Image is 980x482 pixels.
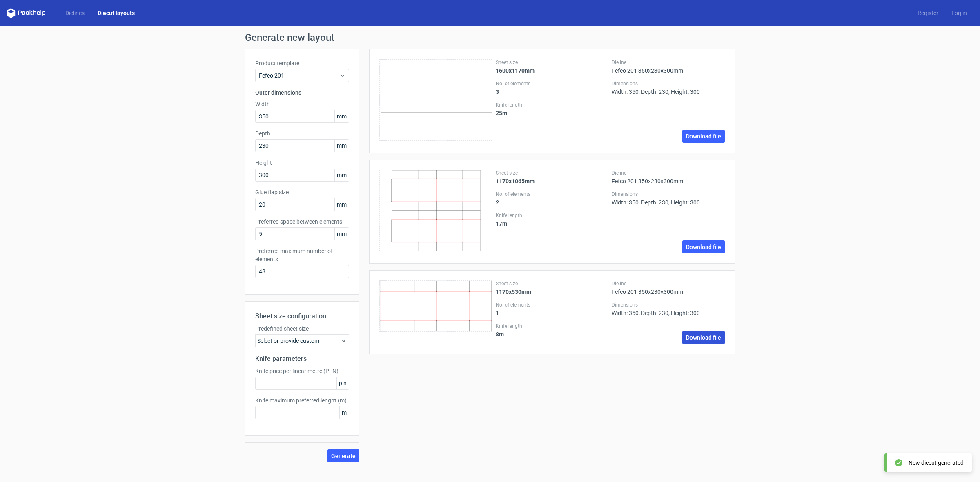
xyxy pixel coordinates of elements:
[255,159,349,167] label: Height
[612,170,725,184] div: Fefco 201 350x230x300mm
[909,459,964,467] div: New diecut generated
[612,191,725,198] label: Dimensions
[496,289,531,295] strong: 1170x530mm
[496,102,609,108] label: Knife length
[255,334,349,347] div: Select or provide custom
[496,199,499,206] strong: 2
[496,110,507,116] strong: 25 m
[496,80,609,87] label: No. of elements
[496,310,499,316] strong: 1
[682,240,725,253] a: Download file
[255,367,349,375] label: Knife price per linear metre (PLN)
[612,302,725,308] label: Dimensions
[255,129,349,138] label: Depth
[334,140,349,152] span: mm
[612,302,725,316] div: Width: 350, Depth: 230, Height: 300
[255,218,349,226] label: Preferred space between elements
[255,324,349,333] label: Predefined sheet size
[612,80,725,87] label: Dimensions
[334,169,349,181] span: mm
[334,198,349,211] span: mm
[334,110,349,122] span: mm
[334,228,349,240] span: mm
[331,453,356,459] span: Generate
[496,323,609,329] label: Knife length
[496,302,609,308] label: No. of elements
[496,89,499,95] strong: 3
[496,220,507,227] strong: 17 m
[612,191,725,206] div: Width: 350, Depth: 230, Height: 300
[255,89,349,97] h3: Outer dimensions
[682,130,725,143] a: Download file
[255,247,349,263] label: Preferred maximum number of elements
[612,59,725,66] label: Dieline
[496,280,609,287] label: Sheet size
[59,9,91,17] a: Dielines
[682,331,725,344] a: Download file
[612,170,725,176] label: Dieline
[945,9,973,17] a: Log in
[496,331,504,338] strong: 8 m
[255,311,349,321] h2: Sheet size configuration
[336,377,349,389] span: pln
[339,406,349,419] span: m
[327,449,359,462] button: Generate
[612,59,725,74] div: Fefco 201 350x230x300mm
[255,188,349,196] label: Glue flap size
[259,71,339,80] span: Fefco 201
[612,80,725,95] div: Width: 350, Depth: 230, Height: 300
[255,100,349,108] label: Width
[245,33,735,42] h1: Generate new layout
[255,59,349,67] label: Product template
[612,280,725,295] div: Fefco 201 350x230x300mm
[91,9,141,17] a: Diecut layouts
[911,9,945,17] a: Register
[255,396,349,404] label: Knife maximum preferred lenght (m)
[612,280,725,287] label: Dieline
[496,170,609,176] label: Sheet size
[496,178,535,184] strong: 1170x1065mm
[496,59,609,66] label: Sheet size
[496,191,609,198] label: No. of elements
[255,354,349,364] h2: Knife parameters
[496,212,609,219] label: Knife length
[496,67,535,74] strong: 1600x1170mm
